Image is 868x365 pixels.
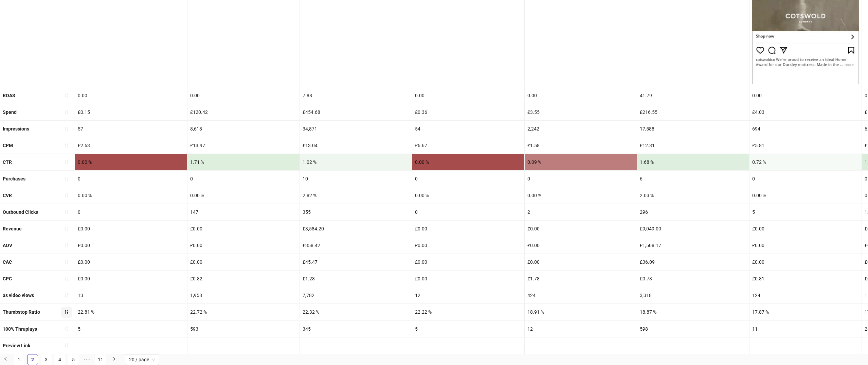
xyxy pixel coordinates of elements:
div: £0.00 [75,221,187,237]
div: 18.91 % [525,304,637,320]
div: £0.82 [187,271,300,287]
b: Impressions [3,126,29,132]
div: £0.00 [187,254,300,270]
div: 0 [75,204,187,220]
span: sort-ascending [64,193,69,198]
b: 100% Thruplays [3,326,37,332]
div: 12 [525,321,637,337]
div: £0.00 [749,221,862,237]
div: £0.73 [637,271,749,287]
div: 296 [637,204,749,220]
div: 0.00 % [525,187,637,204]
div: £13.04 [300,137,412,154]
div: 0.00 % [75,154,187,170]
div: £0.00 [75,254,187,270]
div: 54 [412,121,524,137]
div: 0.72 % [749,154,862,170]
div: £0.00 [525,221,637,237]
div: 345 [300,321,412,337]
li: 5 [68,354,79,365]
span: right [112,357,116,361]
div: 0 [187,171,300,187]
div: 6 [637,171,749,187]
div: 0 [749,171,862,187]
div: £0.00 [412,221,524,237]
li: 1 [14,354,24,365]
div: £1.78 [525,271,637,287]
div: 22.22 % [412,304,524,320]
div: 2.03 % [637,187,749,204]
div: £0.00 [187,237,300,254]
a: 2 [28,354,38,365]
div: £45.47 [300,254,412,270]
span: sort-ascending [64,126,69,131]
div: 147 [187,204,300,220]
b: ROAS [3,93,15,98]
div: £0.00 [749,254,862,270]
div: 694 [749,121,862,137]
div: Page Size [125,354,159,365]
div: £1.28 [300,271,412,287]
div: £3.55 [525,104,637,120]
div: 0.00 [187,87,300,104]
b: CPM [3,143,13,148]
span: sort-ascending [64,343,69,348]
span: left [3,357,7,361]
div: 0.00 [525,87,637,104]
div: 3,318 [637,287,749,303]
div: £1.58 [525,137,637,154]
li: 2 [27,354,38,365]
div: 0.00 % [187,187,300,204]
span: sort-ascending [64,210,69,214]
div: 12 [412,287,524,303]
div: 0.00 [749,87,862,104]
span: sort-ascending [64,276,69,281]
div: 41.79 [637,87,749,104]
b: CAC [3,259,12,265]
div: 1.02 % [300,154,412,170]
div: £0.00 [412,271,524,287]
a: 4 [55,354,65,365]
div: 0.00 [75,87,187,104]
div: 0.00 % [412,154,524,170]
b: AOV [3,243,12,248]
li: Next Page [109,354,120,365]
div: 1,958 [187,287,300,303]
b: Preview Link [3,343,30,348]
span: sort-ascending [64,260,69,264]
div: 22.81 % [75,304,187,320]
div: 0 [75,171,187,187]
div: £36.09 [637,254,749,270]
div: £5.81 [749,137,862,154]
span: 20 / page [129,354,155,365]
div: 8,618 [187,121,300,137]
div: £1,508.17 [637,237,749,254]
div: 2,242 [525,121,637,137]
li: 11 [95,354,106,365]
b: Purchases [3,176,25,181]
div: £0.00 [749,237,862,254]
div: 0 [412,204,524,220]
div: £4.03 [749,104,862,120]
a: 11 [95,354,106,365]
span: sort-ascending [64,176,69,181]
b: Outbound Clicks [3,209,38,215]
a: 5 [68,354,78,365]
li: 4 [54,354,65,365]
div: 7.88 [300,87,412,104]
button: right [109,354,120,365]
div: 598 [637,321,749,337]
span: sort-ascending [64,143,69,148]
div: £0.00 [412,237,524,254]
div: 0 [525,171,637,187]
div: £0.81 [749,271,862,287]
span: ••• [82,354,92,365]
div: 424 [525,287,637,303]
div: 13 [75,287,187,303]
b: Thumbstop Ratio [3,309,40,315]
div: £3,584.20 [300,221,412,237]
b: Spend [3,109,17,115]
div: £13.97 [187,137,300,154]
span: sort-ascending [64,226,69,231]
div: £120.42 [187,104,300,120]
